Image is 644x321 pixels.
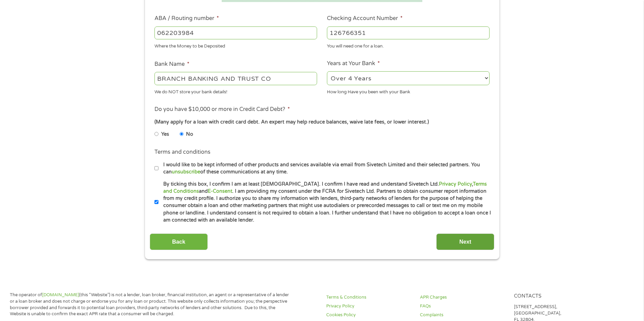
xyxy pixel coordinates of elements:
input: Next [436,233,494,250]
div: How long Have you been with your Bank [327,86,490,95]
a: Privacy Policy [439,181,472,187]
input: 345634636 [327,26,490,39]
div: We do NOT store your bank details! [154,86,317,95]
div: You will need one for a loan. [327,41,490,50]
label: No [186,131,193,138]
a: APR Charges [420,294,505,301]
label: Checking Account Number [327,15,403,22]
label: Yes [161,131,169,138]
input: Back [150,233,208,250]
a: Terms & Conditions [326,294,412,301]
a: [DOMAIN_NAME] [42,292,79,298]
label: Do you have $10,000 or more in Credit Card Debt? [154,106,290,113]
a: E-Consent [208,188,232,194]
a: Cookies Policy [326,312,412,318]
a: unsubscribe [172,169,200,175]
label: Years at Your Bank [327,60,380,67]
a: Privacy Policy [326,303,412,309]
a: Terms and Conditions [163,181,487,194]
label: Terms and conditions [154,149,210,156]
div: Where the Money to be Deposited [154,41,317,50]
a: Complaints [420,312,505,318]
a: FAQs [420,303,505,309]
label: ABA / Routing number [154,15,219,22]
div: (Many apply for a loan with credit card debt. An expert may help reduce balances, waive late fees... [154,118,489,126]
label: I would like to be kept informed of other products and services available via email from Sivetech... [159,161,492,176]
label: By ticking this box, I confirm I am at least [DEMOGRAPHIC_DATA]. I confirm I have read and unders... [159,181,492,224]
p: The operator of (this “Website”) is not a lender, loan broker, financial institution, an agent or... [10,292,292,318]
input: 263177916 [154,26,317,39]
label: Bank Name [154,61,189,68]
h4: Contacts [514,293,600,300]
